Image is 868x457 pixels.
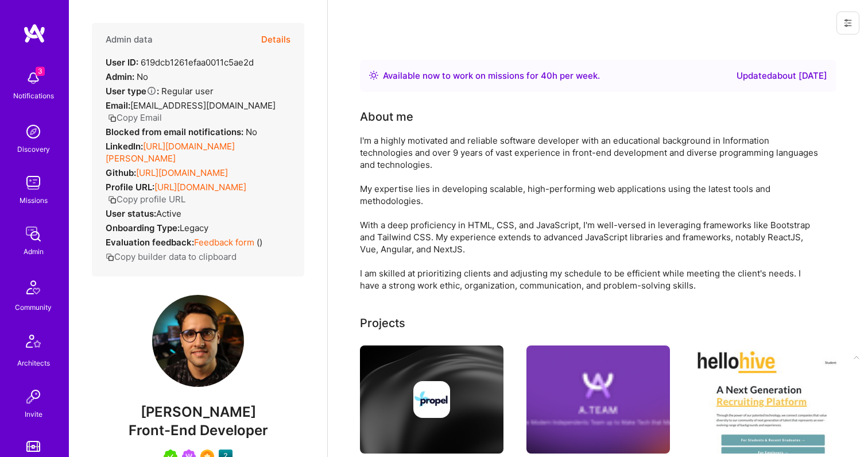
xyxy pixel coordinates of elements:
[36,67,45,76] span: 3
[360,314,405,332] div: Projects
[106,167,136,178] strong: Github:
[17,357,50,369] div: Architects
[261,23,290,56] button: Details
[130,100,276,111] span: [EMAIL_ADDRESS][DOMAIN_NAME]
[106,71,148,83] div: No
[737,69,827,83] div: Updated about [DATE]
[108,114,117,122] i: icon Copy
[108,193,185,205] button: Copy profile URL
[22,171,45,194] img: teamwork
[360,108,413,125] div: About me
[106,34,153,45] h4: Admin data
[106,86,159,97] strong: User type :
[26,441,40,452] img: tokens
[106,57,138,68] strong: User ID:
[194,237,254,248] a: Feedback form
[106,126,257,138] div: No
[156,208,181,219] span: Active
[24,245,44,258] div: Admin
[136,167,228,178] a: [URL][DOMAIN_NAME]
[360,135,819,291] div: I'm a highly motivated and reliable software developer with an educational background in Informat...
[106,141,143,152] strong: LinkedIn:
[106,85,214,97] div: Regular user
[108,112,162,124] button: Copy Email
[106,208,156,219] strong: User status:
[413,381,450,418] img: Company logo
[13,90,54,102] div: Notifications
[383,69,600,83] div: Available now to work on missions for h per week .
[22,67,45,90] img: bell
[106,236,262,248] div: ( )
[541,70,552,81] span: 40
[17,143,50,155] div: Discovery
[106,100,130,111] strong: Email:
[106,126,246,137] strong: Blocked from email notifications:
[693,345,836,454] img: Hive (via ATeam)
[20,274,47,301] img: Community
[106,141,235,164] a: [URL][DOMAIN_NAME][PERSON_NAME]
[25,408,42,420] div: Invite
[106,251,237,263] button: Copy builder data to clipboard
[15,301,52,313] div: Community
[106,237,194,248] strong: Evaluation feedback:
[106,253,114,262] i: icon Copy
[369,71,378,80] img: Availability
[108,195,117,204] i: icon Copy
[180,222,208,233] span: legacy
[20,194,48,206] div: Missions
[22,385,45,408] img: Invite
[146,86,157,96] i: Help
[20,329,47,357] img: Architects
[360,345,503,454] img: cover
[152,295,244,387] img: User Avatar
[129,422,268,439] span: Front-End Developer
[154,182,246,193] a: [URL][DOMAIN_NAME]
[526,345,670,454] img: A.Team Platform
[22,222,45,245] img: admin teamwork
[23,23,46,44] img: logo
[22,120,45,143] img: discovery
[92,404,304,421] span: [PERSON_NAME]
[106,71,134,82] strong: Admin:
[106,182,154,193] strong: Profile URL:
[106,56,254,68] div: 619dcb1261efaa0011c5ae2d
[106,222,180,233] strong: Onboarding Type:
